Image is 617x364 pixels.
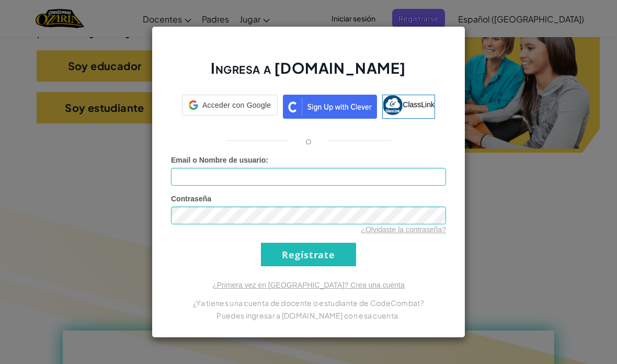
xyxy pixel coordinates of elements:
p: ¿Ya tienes una cuenta de docente o estudiante de CodeCombat? [171,297,446,309]
a: Acceder con Google [182,95,278,119]
input: Regístrate [261,243,356,266]
span: Acceder con Google [202,100,271,110]
p: o [305,134,312,147]
label: : [171,155,268,165]
p: Puedes ingresar a [DOMAIN_NAME] con esa cuenta. [171,309,446,322]
a: ¿Olvidaste la contraseña? [361,225,446,234]
img: classlink-logo-small.png [383,95,403,115]
span: Email o Nombre de usuario [171,156,266,164]
h2: Ingresa a [DOMAIN_NAME] [171,58,446,88]
div: Acceder con Google [182,95,278,116]
span: Contraseña [171,195,211,203]
img: clever_sso_button@2x.png [283,95,377,119]
a: ¿Primera vez en [GEOGRAPHIC_DATA]? Crea una cuenta [212,281,405,289]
